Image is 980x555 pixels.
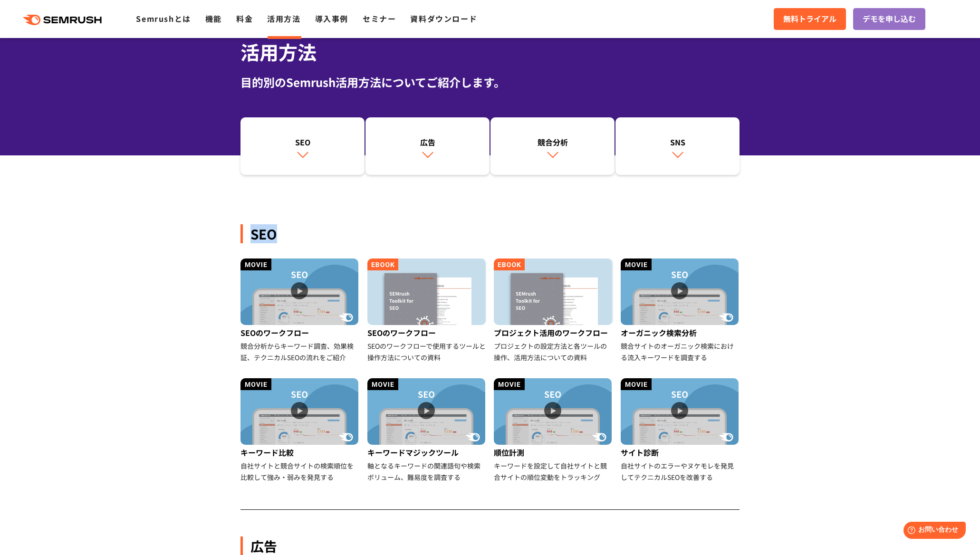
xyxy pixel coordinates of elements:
[315,13,348,24] a: 導入事例
[621,378,740,483] a: サイト診断 自社サイトのエラーやヌケモレを発見してテクニカルSEOを改善する
[370,136,485,148] div: 広告
[240,325,360,340] div: SEOのワークフロー
[267,13,300,24] a: 活用方法
[136,13,191,24] a: Semrushとは
[240,258,360,363] a: SEOのワークフロー 競合分析からキーワード調査、効果検証、テクニカルSEOの流れをご紹介
[863,13,916,25] span: デモを申し込む
[410,13,477,24] a: 資料ダウンロード
[236,13,253,24] a: 料金
[494,445,613,460] div: 順位計測
[367,445,487,460] div: キーワードマジックツール
[615,117,740,175] a: SNS
[494,460,613,483] div: キーワードを設定して自社サイトと競合サイトの順位変動をトラッキング
[621,325,740,340] div: オーガニック検索分析
[494,325,613,340] div: プロジェクト活用のワークフロー
[774,8,846,30] a: 無料トライアル
[245,136,360,148] div: SEO
[205,13,222,24] a: 機能
[621,460,740,483] div: 自社サイトのエラーやヌケモレを発見してテクニカルSEOを改善する
[367,258,487,363] a: SEOのワークフロー SEOのワークフローで使用するツールと操作方法についての資料
[495,136,610,148] div: 競合分析
[240,378,360,483] a: キーワード比較 自社サイトと競合サイトの検索順位を比較して強み・弱みを発見する
[367,378,487,483] a: キーワードマジックツール 軸となるキーワードの関連語句や検索ボリューム、難易度を調査する
[240,117,365,175] a: SEO
[367,460,487,483] div: 軸となるキーワードの関連語句や検索ボリューム、難易度を調査する
[494,340,613,363] div: プロジェクトの設定方法と各ツールの操作、活用方法についての資料
[494,378,613,483] a: 順位計測 キーワードを設定して自社サイトと競合サイトの順位変動をトラッキング
[621,340,740,363] div: 競合サイトのオーガニック検索における流入キーワードを調査する
[783,13,836,25] span: 無料トライアル
[240,460,360,483] div: 自社サイトと競合サイトの検索順位を比較して強み・弱みを発見する
[240,224,740,243] div: SEO
[367,325,487,340] div: SEOのワークフロー
[365,117,490,175] a: 広告
[621,258,740,363] a: オーガニック検索分析 競合サイトのオーガニック検索における流入キーワードを調査する
[240,74,740,91] div: 目的別のSemrush活用方法についてご紹介します。
[240,340,360,363] div: 競合分析からキーワード調査、効果検証、テクニカルSEOの流れをご紹介
[240,445,360,460] div: キーワード比較
[621,445,740,460] div: サイト診断
[620,136,735,148] div: SNS
[895,518,970,545] iframe: Help widget launcher
[494,258,613,363] a: プロジェクト活用のワークフロー プロジェクトの設定方法と各ツールの操作、活用方法についての資料
[363,13,396,24] a: セミナー
[240,38,740,66] h1: 活用方法
[490,117,615,175] a: 競合分析
[853,8,925,30] a: デモを申し込む
[367,340,487,363] div: SEOのワークフローで使用するツールと操作方法についての資料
